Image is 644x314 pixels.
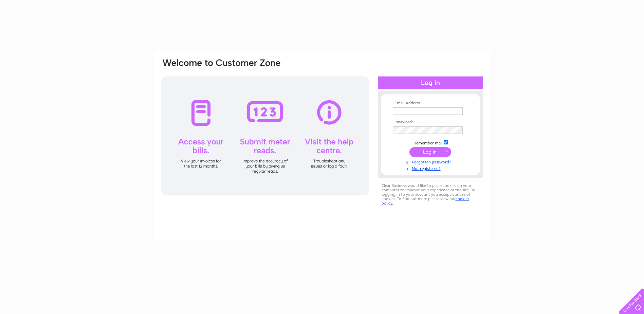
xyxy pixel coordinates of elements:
[378,180,483,209] div: Clear Business would like to place cookies on your computer to improve your experience of the sit...
[393,158,470,165] a: Forgotten password?
[391,139,470,146] td: Remember me?
[391,101,470,106] th: Email Address:
[409,147,451,157] input: Submit
[393,165,470,171] a: Not registered?
[391,120,470,125] th: Password:
[382,196,469,206] a: cookies policy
